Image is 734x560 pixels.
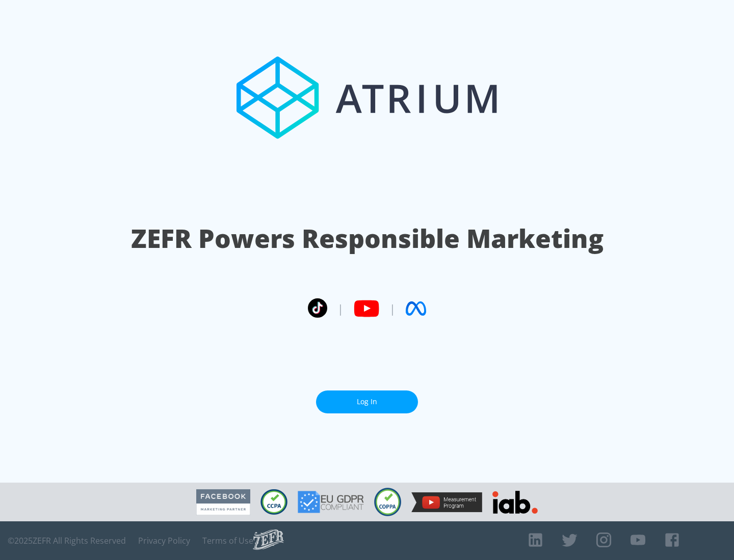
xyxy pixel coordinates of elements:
img: Facebook Marketing Partner [196,489,250,515]
img: YouTube Measurement Program [411,492,482,512]
img: CCPA Compliant [260,489,287,515]
a: Terms of Use [202,536,253,546]
a: Log In [316,390,418,413]
img: COPPA Compliant [374,488,401,516]
span: © 2025 ZEFR All Rights Reserved [8,536,126,546]
span: | [389,301,396,316]
span: | [337,301,344,316]
h1: ZEFR Powers Responsible Marketing [131,221,604,256]
a: Privacy Policy [138,536,190,546]
img: GDPR Compliant [298,491,364,513]
img: IAB [492,491,538,514]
